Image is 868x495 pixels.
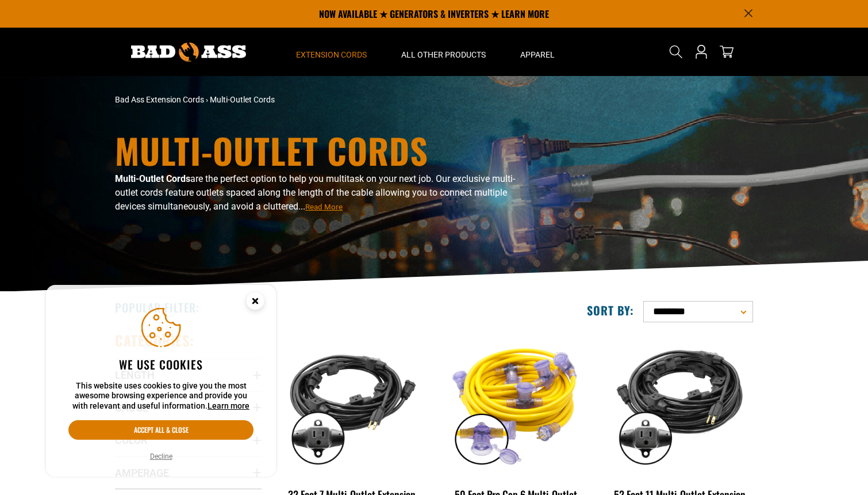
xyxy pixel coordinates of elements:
a: Learn more [208,401,249,410]
nav: breadcrumbs [115,94,535,106]
span: › [206,95,208,104]
p: This website uses cookies to give you the most awesome browsing experience and provide you with r... [68,381,254,412]
aside: Cookie Consent [46,285,276,477]
a: Bad Ass Extension Cords [115,95,204,104]
h1: Multi-Outlet Cords [115,133,535,167]
h2: We use cookies [68,357,254,372]
img: Bad Ass Extension Cords [131,43,246,62]
b: Multi-Outlet Cords [115,173,190,184]
img: black [280,337,425,470]
button: Accept all & close [68,420,254,440]
img: yellow [443,337,588,470]
img: black [607,337,752,470]
span: are the perfect option to help you multitask on your next job. Our exclusive multi-outlet cords f... [115,173,515,212]
span: Extension Cords [296,49,367,60]
summary: Search [667,43,685,61]
span: All Other Products [401,49,486,60]
span: Apparel [520,49,555,60]
summary: Extension Cords [279,28,384,76]
summary: All Other Products [384,28,503,76]
span: Read More [305,203,343,211]
label: Sort by: [587,303,634,318]
span: Multi-Outlet Cords [210,95,275,104]
button: Decline [147,451,176,462]
summary: Apparel [503,28,572,76]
